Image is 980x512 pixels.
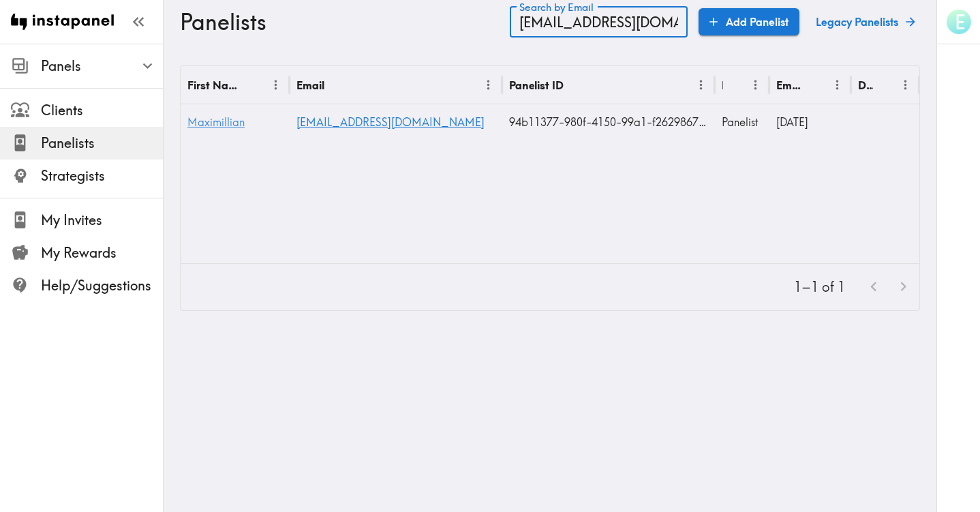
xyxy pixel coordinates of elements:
[810,8,920,35] a: Legacy Panelists
[41,101,163,120] span: Clients
[41,243,163,262] span: My Rewards
[478,74,499,95] button: Menu
[326,74,347,95] button: Sort
[895,74,916,95] button: Menu
[874,74,895,95] button: Sort
[565,74,586,95] button: Sort
[794,277,845,297] p: 1–1 of 1
[187,115,245,129] a: Maximillian
[245,74,266,95] button: Sort
[745,74,766,95] button: Menu
[502,104,715,140] div: 94b11377-980f-4150-99a1-f26298675ce5
[41,211,163,230] span: My Invites
[715,104,769,140] div: Panelist
[296,78,324,92] div: Email
[690,74,711,95] button: Menu
[776,78,805,92] div: Email Verified
[722,78,723,92] div: Role
[509,78,564,92] div: Panelist ID
[180,9,499,35] h3: Panelists
[945,8,973,35] button: E
[769,104,851,140] div: 18/07/2025
[265,74,286,95] button: Menu
[187,78,243,92] div: First Name
[724,74,746,95] button: Sort
[41,134,163,153] span: Panelists
[955,10,965,34] span: E
[858,78,873,92] div: Deleted
[827,74,848,95] button: Menu
[41,166,163,185] span: Strategists
[41,276,163,295] span: Help/Suggestions
[806,74,827,95] button: Sort
[41,57,163,76] span: Panels
[296,115,485,129] a: [EMAIL_ADDRESS][DOMAIN_NAME]
[699,8,799,35] a: Add Panelist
